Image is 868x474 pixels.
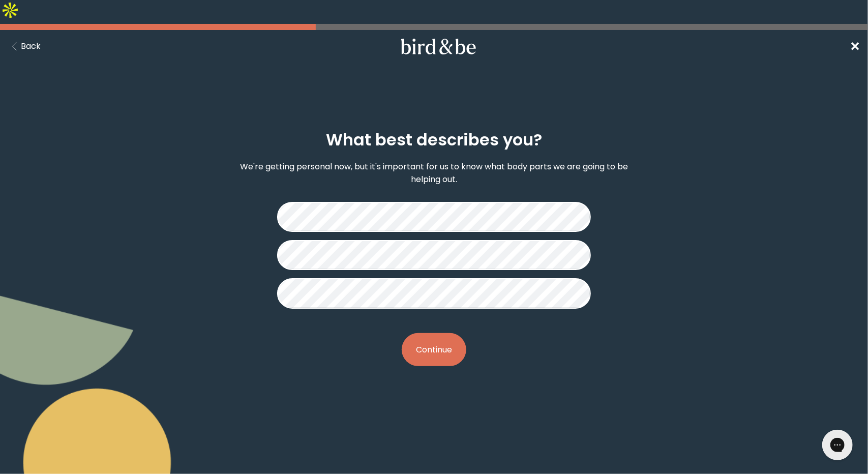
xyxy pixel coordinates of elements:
h2: What best describes you? [326,128,542,152]
span: ✕ [850,38,860,55]
p: We're getting personal now, but it's important for us to know what body parts we are going to be ... [225,160,643,186]
button: Continue [402,333,466,366]
a: ✕ [850,38,860,55]
iframe: Gorgias live chat messenger [817,426,858,464]
button: Back Button [8,40,41,53]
